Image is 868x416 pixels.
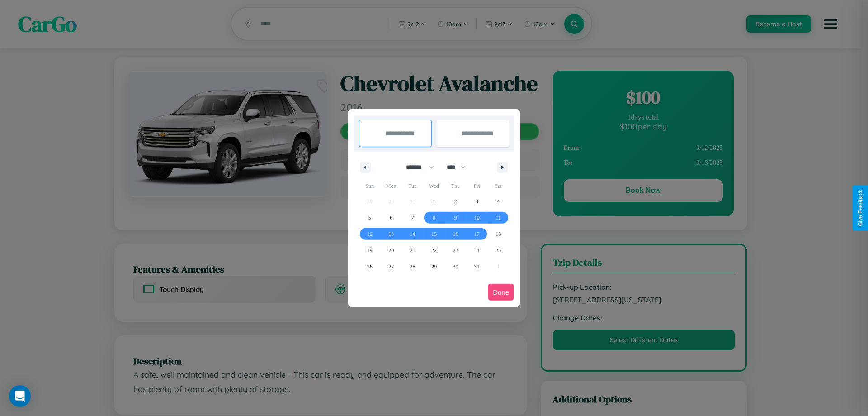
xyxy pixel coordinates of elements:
div: Give Feedback [857,190,863,226]
span: 2 [454,193,457,210]
span: Wed [423,179,444,193]
button: 28 [402,258,423,275]
button: 5 [359,210,380,226]
span: 7 [411,210,414,226]
button: 27 [380,258,401,275]
span: 1 [433,193,435,210]
button: 2 [445,193,466,210]
span: 8 [433,210,435,226]
span: Sun [359,179,380,193]
span: 13 [388,226,394,242]
span: Tue [402,179,423,193]
button: 13 [380,226,401,242]
button: 8 [423,210,444,226]
span: 16 [453,226,458,242]
button: 25 [488,242,509,258]
button: 20 [380,242,401,258]
span: 4 [497,193,500,210]
button: 10 [466,210,487,226]
button: 9 [445,210,466,226]
button: 29 [423,258,444,275]
span: 23 [453,242,458,258]
span: 24 [474,242,480,258]
button: 18 [488,226,509,242]
span: 21 [410,242,415,258]
button: 26 [359,258,380,275]
span: 6 [390,210,392,226]
span: 27 [388,258,394,275]
button: 14 [402,226,423,242]
button: 3 [466,193,487,210]
button: 22 [423,242,444,258]
button: 12 [359,226,380,242]
span: 18 [495,226,501,242]
button: 6 [380,210,401,226]
button: Done [488,284,514,301]
span: 20 [388,242,394,258]
span: Mon [380,179,401,193]
span: 30 [453,258,458,275]
button: 31 [466,258,487,275]
button: 23 [445,242,466,258]
span: 25 [495,242,501,258]
span: Sat [488,179,509,193]
span: 26 [367,258,373,275]
button: 21 [402,242,423,258]
button: 30 [445,258,466,275]
button: 19 [359,242,380,258]
span: 22 [431,242,437,258]
span: 31 [474,258,480,275]
button: 17 [466,226,487,242]
button: 1 [423,193,444,210]
span: 11 [495,210,501,226]
span: 10 [474,210,480,226]
button: 4 [488,193,509,210]
span: 28 [410,258,415,275]
button: 7 [402,210,423,226]
span: 15 [431,226,437,242]
span: 9 [454,210,457,226]
span: 14 [410,226,415,242]
span: 19 [367,242,373,258]
span: Thu [445,179,466,193]
button: 24 [466,242,487,258]
span: 29 [431,258,437,275]
div: Open Intercom Messenger [9,385,31,407]
button: 11 [488,210,509,226]
span: Fri [466,179,487,193]
button: 16 [445,226,466,242]
span: 5 [368,210,371,226]
span: 17 [474,226,480,242]
button: 15 [423,226,444,242]
span: 12 [367,226,373,242]
span: 3 [476,193,478,210]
